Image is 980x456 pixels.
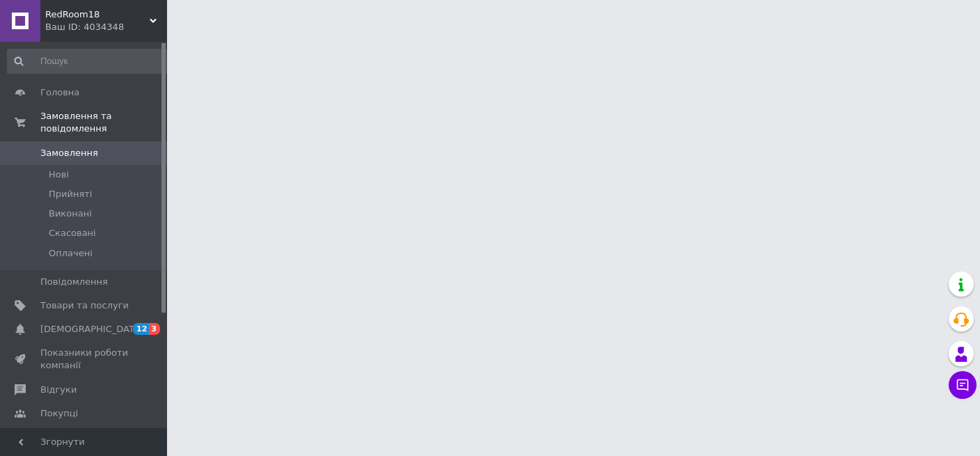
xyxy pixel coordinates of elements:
[949,371,977,399] button: Чат з покупцем
[40,407,78,420] span: Покупці
[45,21,167,33] div: Ваш ID: 4034348
[40,147,98,159] span: Замовлення
[40,347,129,372] span: Показники роботи компанії
[49,207,92,220] span: Виконані
[133,323,149,335] span: 12
[40,86,79,99] span: Головна
[49,247,93,260] span: Оплачені
[40,276,108,288] span: Повідомлення
[40,110,167,135] span: Замовлення та повідомлення
[49,227,96,239] span: Скасовані
[49,168,69,181] span: Нові
[40,384,77,396] span: Відгуки
[7,49,173,74] input: Пошук
[149,323,160,335] span: 3
[49,188,92,201] span: Прийняті
[45,8,150,21] span: RedRoom18
[40,323,143,336] span: [DEMOGRAPHIC_DATA]
[40,299,129,312] span: Товари та послуги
